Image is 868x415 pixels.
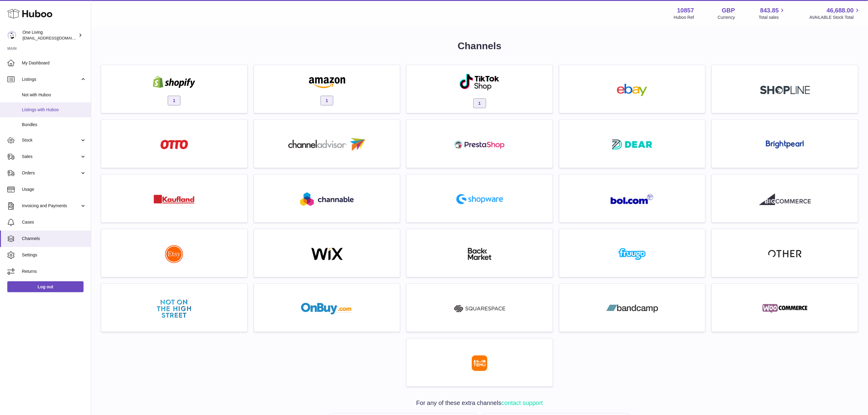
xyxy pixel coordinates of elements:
[22,77,80,82] span: Listings
[454,139,506,151] img: roseta-prestashop
[321,96,333,105] span: 1
[715,177,855,219] a: roseta-bigcommerce
[154,195,194,204] img: roseta-kaufland
[22,187,86,192] span: Usage
[22,122,86,128] span: Bundles
[454,192,506,207] img: roseta-shopware
[22,60,86,66] span: My Dashboard
[562,68,702,110] a: ebay
[22,170,80,176] span: Orders
[104,68,244,110] a: shopify 1
[611,194,654,204] img: roseta-bol
[715,68,855,110] a: roseta-shopline
[300,192,354,206] img: roseta-channable
[257,232,397,274] a: wix
[760,86,810,94] img: roseta-shopline
[759,6,786,20] a: 843.85 Total sales
[22,269,86,274] span: Returns
[759,193,811,205] img: roseta-bigcommerce
[7,31,16,40] img: internalAdmin-10857@internal.huboo.com
[157,300,191,318] img: notonthehighstreet
[715,287,855,329] a: woocommerce
[288,138,365,151] img: roseta-channel-advisor
[257,123,397,165] a: roseta-channel-advisor
[472,355,487,371] img: roseta-temu
[718,15,735,20] div: Currency
[165,245,183,263] img: roseta-etsy
[722,6,735,15] strong: GBP
[501,400,543,406] a: contact support
[410,68,550,110] a: roseta-tiktokshop 1
[410,287,550,329] a: squarespace
[22,203,80,209] span: Invoicing and Payments
[104,177,244,219] a: roseta-kaufland
[410,123,550,165] a: roseta-prestashop
[104,232,244,274] a: roseta-etsy
[22,219,86,225] span: Cases
[562,123,702,165] a: roseta-dear
[760,6,779,15] span: 843.85
[454,248,506,260] img: backmarket
[22,137,80,143] span: Stock
[301,76,353,88] img: amazon
[715,232,855,274] a: other
[22,29,77,41] div: One Living
[677,6,694,15] strong: 10857
[454,303,506,315] img: squarespace
[104,287,244,329] a: notonthehighstreet
[562,287,702,329] a: bandcamp
[562,232,702,274] a: fruugo
[168,96,180,105] span: 1
[562,177,702,219] a: roseta-bol
[410,232,550,274] a: backmarket
[257,68,397,110] a: amazon 1
[410,341,550,383] a: roseta-temu
[160,140,188,149] img: roseta-otto
[768,249,802,259] img: other
[759,15,786,20] span: Total sales
[416,400,543,406] span: For any of these extra channels
[101,39,858,53] h1: Channels
[606,303,658,315] img: bandcamp
[766,140,804,149] img: roseta-brightpearl
[715,123,855,165] a: roseta-brightpearl
[301,303,353,315] img: onbuy
[22,107,86,113] span: Listings with Huboo
[759,303,811,315] img: woocommerce
[257,287,397,329] a: onbuy
[827,6,854,15] span: 46,688.00
[257,177,397,219] a: roseta-channable
[809,15,861,20] span: AVAILABLE Stock Total
[22,154,80,159] span: Sales
[809,6,861,20] a: 46,688.00 AVAILABLE Stock Total
[473,98,486,108] span: 1
[301,248,353,260] img: wix
[22,36,89,40] span: [EMAIL_ADDRESS][DOMAIN_NAME]
[674,15,694,20] div: Huboo Ref
[7,281,84,292] a: Log out
[610,138,654,151] img: roseta-dear
[22,252,86,258] span: Settings
[410,177,550,219] a: roseta-shopware
[22,92,86,98] span: Not with Huboo
[606,84,658,96] img: ebay
[104,123,244,165] a: roseta-otto
[459,73,500,91] img: roseta-tiktokshop
[22,236,86,242] span: Channels
[606,248,658,260] img: fruugo
[148,76,200,88] img: shopify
